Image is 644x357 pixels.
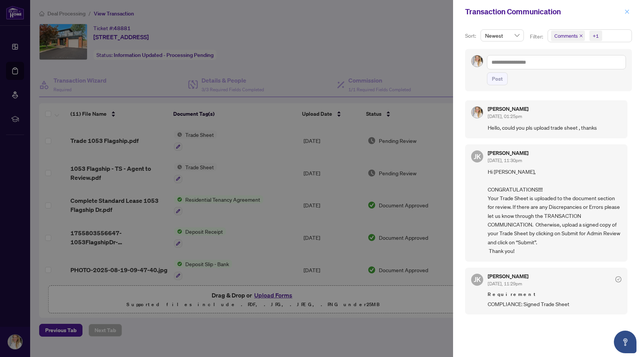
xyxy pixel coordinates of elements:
[465,6,622,17] div: Transaction Communication
[615,276,621,282] span: check-circle
[472,55,483,67] img: Profile Icon
[488,123,621,132] span: Hello, could you pls upload trade sheet , thanks
[488,281,522,287] span: [DATE], 11:29pm
[488,300,621,308] span: COMPLIANCE: Signed Trade Sheet
[488,113,522,119] span: [DATE], 01:25pm
[624,9,630,14] span: close
[488,167,621,256] span: Hi [PERSON_NAME], CONGRATULATIONS!!!! Your Trade Sheet is uploaded to the document section for re...
[551,31,585,41] span: Comments
[488,158,522,163] span: [DATE], 11:30pm
[593,32,599,40] div: +1
[485,30,519,41] span: Newest
[554,32,578,40] span: Comments
[487,72,508,85] button: Post
[614,331,636,353] button: Open asap
[488,150,528,156] h5: [PERSON_NAME]
[472,107,483,118] img: Profile Icon
[488,274,528,279] h5: [PERSON_NAME]
[488,106,528,112] h5: [PERSON_NAME]
[530,32,544,41] p: Filter:
[474,274,481,285] span: JK
[488,291,621,298] span: Requirement
[474,151,481,162] span: JK
[579,34,583,38] span: close
[465,32,478,40] p: Sort:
